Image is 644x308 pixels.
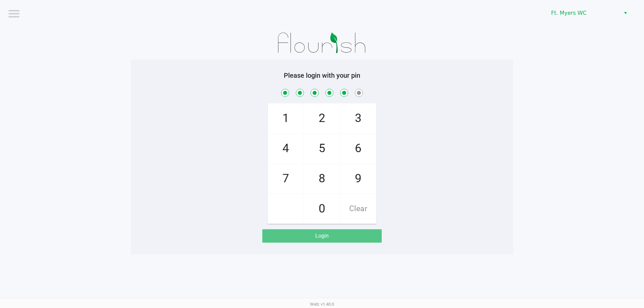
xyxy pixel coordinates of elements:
[621,7,630,19] button: Select
[340,164,376,193] span: 9
[340,194,376,224] span: Clear
[340,104,376,133] span: 3
[310,302,334,307] span: Web: v1.40.0
[304,134,340,163] span: 5
[304,104,340,133] span: 2
[304,164,340,193] span: 8
[551,9,616,17] span: Ft. Myers WC
[268,164,304,193] span: 7
[304,194,340,224] span: 0
[268,134,304,163] span: 4
[268,104,304,133] span: 1
[340,134,376,163] span: 6
[136,71,508,79] h5: Please login with your pin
